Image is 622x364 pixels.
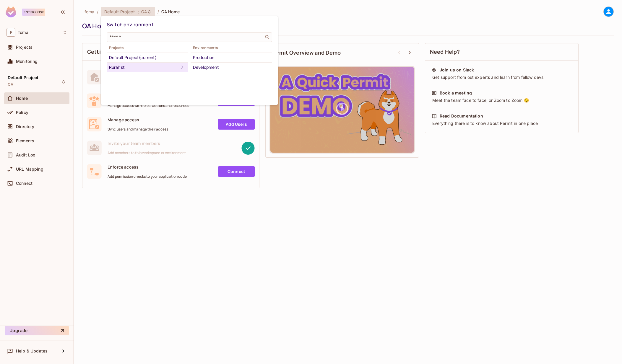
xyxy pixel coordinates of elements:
span: Projects [107,45,188,50]
span: Switch environment [107,21,154,28]
div: Rural1st [109,64,179,71]
div: Default Project (current) [109,54,186,61]
span: Environments [191,45,272,50]
div: Production [193,54,270,61]
div: Development [193,64,270,71]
